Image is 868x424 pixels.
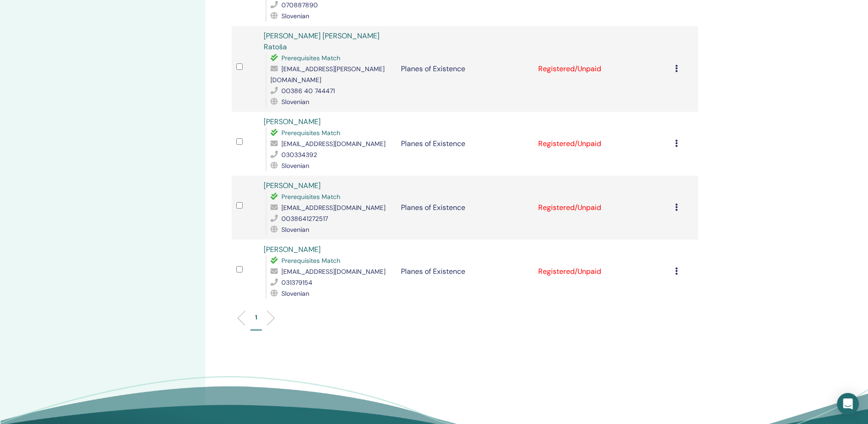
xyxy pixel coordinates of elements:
[264,181,321,190] a: [PERSON_NAME]
[264,31,379,52] a: [PERSON_NAME] [PERSON_NAME] Ratoša
[281,289,309,298] span: Slovenian
[281,267,385,276] span: [EMAIL_ADDRESS][DOMAIN_NAME]
[281,98,309,106] span: Slovenian
[270,65,385,84] span: [EMAIL_ADDRESS][PERSON_NAME][DOMAIN_NAME]
[281,256,340,265] span: Prerequisites Match
[281,225,309,234] span: Slovenian
[281,278,312,287] span: 031379154
[264,245,321,254] a: [PERSON_NAME]
[281,12,309,20] span: Slovenian
[264,117,321,126] a: [PERSON_NAME]
[396,112,534,176] td: Planes of Existence
[281,193,340,201] span: Prerequisites Match
[396,26,534,112] td: Planes of Existence
[281,140,385,148] span: [EMAIL_ADDRESS][DOMAIN_NAME]
[396,176,534,240] td: Planes of Existence
[281,54,340,62] span: Prerequisites Match
[255,313,257,322] p: 1
[396,240,534,304] td: Planes of Existence
[281,162,309,170] span: Slovenian
[281,87,335,95] span: 00386 40 744471
[281,215,328,223] span: 0038641272517
[281,151,317,159] span: 030334392
[281,129,340,137] span: Prerequisites Match
[281,1,318,9] span: 070887890
[837,393,859,415] div: Open Intercom Messenger
[281,204,385,212] span: [EMAIL_ADDRESS][DOMAIN_NAME]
